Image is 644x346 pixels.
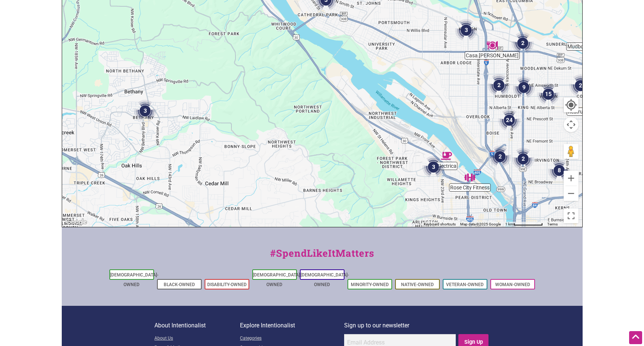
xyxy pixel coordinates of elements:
a: [DEMOGRAPHIC_DATA]-Owned [301,272,349,287]
a: Open this area in Google Maps (opens a new window) [64,217,89,227]
button: Keyboard shortcuts [424,222,456,227]
p: Sign up to our newsletter [344,321,490,330]
button: Drag Pegman onto the map to open Street View [564,144,579,159]
div: 2 [488,74,510,96]
a: [DEMOGRAPHIC_DATA]-Owned [253,272,301,287]
a: Terms (opens in new tab) [547,222,558,226]
span: Map data ©2025 Google [460,222,501,226]
a: Veteran-Owned [446,282,484,287]
button: Zoom in [564,171,579,186]
div: 9 [513,76,535,99]
a: Categories [240,334,344,343]
button: Toggle fullscreen view [563,208,579,224]
a: Native-Owned [401,282,434,287]
button: Map Scale: 1 km per 75 pixels [503,222,545,227]
a: About Us [154,334,240,343]
div: 3 [455,19,477,41]
div: Casa Zoraya [487,40,498,51]
div: 3 [134,100,156,122]
div: 2 [569,74,592,97]
p: Explore Intentionalist [240,321,344,330]
button: Map camera controls [564,117,579,132]
a: Woman-Owned [495,282,530,287]
div: Mudbone Grown [581,31,592,42]
div: 2 [489,145,511,168]
div: 2 [512,32,534,54]
a: Disability-Owned [207,282,247,287]
div: Electrica [441,150,452,161]
div: #SpendLikeItMatters [62,246,583,268]
div: Scroll Back to Top [629,331,642,344]
a: [DEMOGRAPHIC_DATA]-Owned [110,272,158,287]
p: About Intentionalist [154,321,240,330]
div: Rose City Fitness [464,172,475,183]
div: 3 [422,156,445,178]
div: 8 [548,159,570,182]
span: 1 km [505,222,513,226]
img: Google [64,217,89,227]
div: 2 [512,148,534,170]
button: Zoom out [564,186,579,201]
a: Black-Owned [164,282,195,287]
div: 24 [498,109,520,131]
div: 15 [537,83,560,105]
a: Minority-Owned [351,282,389,287]
button: Your Location [564,97,579,112]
